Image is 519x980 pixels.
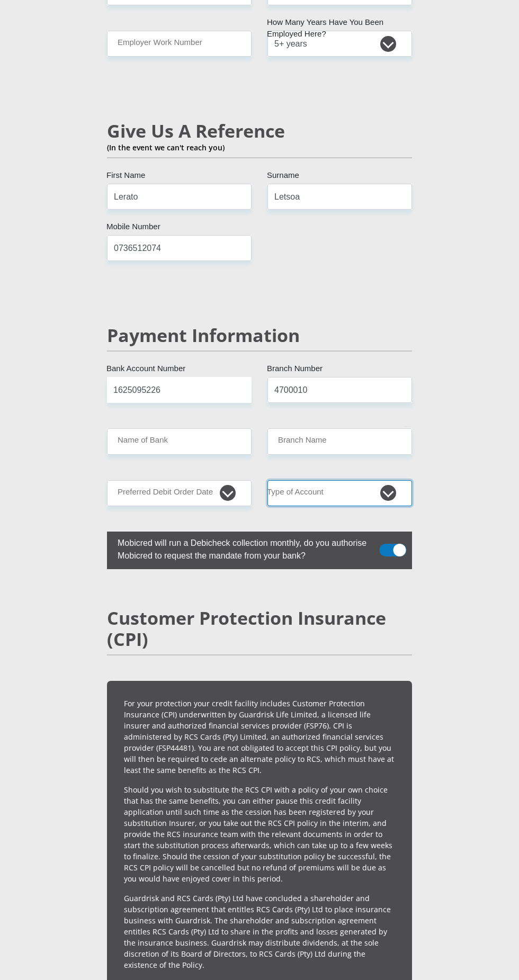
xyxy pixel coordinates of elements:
[107,607,412,651] h2: Customer Protection Insurance (CPI)
[107,142,412,153] p: (In the event we can't reach you)
[124,698,395,776] p: For your protection your credit facility includes Customer Protection Insurance (CPI) underwritte...
[107,377,252,403] input: Bank Account Number
[124,784,395,884] p: Should you wish to substitute the RCS CPI with a policy of your own choice that has the same bene...
[267,428,412,454] input: Branch Name
[107,532,381,565] label: Mobicred will run a Debicheck collection monthly, do you authorise Mobicred to request the mandat...
[267,184,412,210] input: Surname
[107,235,252,261] input: Mobile Number
[107,325,412,346] h2: Payment Information
[107,428,252,454] input: Name of Bank
[267,377,412,403] input: Branch Number
[107,184,252,210] input: Name
[107,120,412,142] h2: Give Us A Reference
[124,893,395,970] p: Guardrisk and RCS Cards (Pty) Ltd have concluded a shareholder and subscription agreement that en...
[107,31,252,57] input: Employer Work Number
